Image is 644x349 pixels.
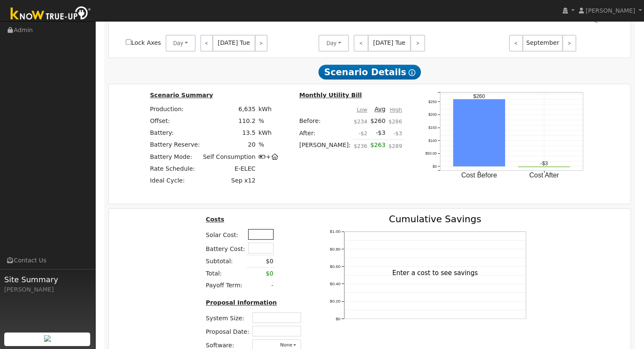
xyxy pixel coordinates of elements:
span: - [271,282,274,289]
td: $234 [352,115,369,127]
u: Costs [206,216,224,223]
td: Battery Reserve: [149,139,202,151]
text: $0 [433,164,437,168]
img: Know True-Up [6,5,95,24]
text: $200 [428,112,437,117]
td: 20 [202,139,257,151]
td: Ideal Cycle: [149,174,202,186]
text: Cost Before [462,171,498,178]
u: Monthly Utility Bill [299,92,362,98]
td: Offset: [149,115,202,127]
rect: onclick="" [518,166,570,167]
div: [PERSON_NAME] [4,285,91,294]
span: [DATE] Tue [213,35,255,52]
td: E-ELEC [202,163,257,174]
text: $0.40 [330,281,340,286]
a: < [509,35,523,52]
label: Lock Axes [126,38,161,47]
td: Battery Cost: [205,241,247,255]
rect: onclick="" [453,99,505,166]
td: $0 [246,267,275,280]
span: Site Summary [4,274,91,285]
td: 13.5 [202,127,257,139]
button: Day [166,35,196,52]
text: $100 [428,138,437,142]
td: Rate Schedule: [149,163,202,174]
span: [PERSON_NAME] [586,7,635,14]
a: > [255,35,268,52]
button: Day [318,35,349,52]
text: $0.80 [330,246,340,251]
a: > [562,35,576,52]
td: $286 [387,115,404,127]
td: System Size: [205,311,251,324]
input: Lock Axes [126,39,131,45]
u: Proposal Information [206,299,277,306]
span: Scenario Details [318,65,421,80]
td: Production: [149,104,202,115]
td: kWh [257,127,280,139]
td: Battery Mode: [149,151,202,163]
td: $236 [352,139,369,156]
u: Low [357,106,368,113]
td: kWh [257,104,280,115]
td: [PERSON_NAME]: [298,139,352,156]
td: $289 [387,139,404,156]
td: -$3 [369,127,387,139]
td: Battery: [149,127,202,139]
td: Self Consumption [202,151,257,163]
text: Enter a cost to see savings [392,269,478,277]
text: $0.60 [330,264,340,269]
td: % [257,115,280,127]
text: $50.00 [426,151,437,155]
td: $260 [369,115,387,127]
text: $0 [336,316,341,321]
img: retrieve [44,335,51,342]
td: Solar Cost: [205,228,247,241]
text: $0.20 [330,299,340,303]
span: [DATE] Tue [368,35,411,52]
text: $250 [428,99,437,104]
a: < [200,35,213,52]
text: $1.00 [330,229,340,234]
text: Cost After [529,171,559,178]
td: After: [298,127,352,139]
u: Scenario Summary [150,92,213,98]
a: > [410,35,425,52]
td: Payoff Term: [205,279,247,291]
td: 110.2 [202,115,257,127]
text: $260 [473,93,485,99]
text: Cumulative Savings [389,214,481,224]
td: $263 [369,139,387,156]
text: $150 [428,125,437,129]
td: -$2 [352,127,369,139]
td: Subtotal: [205,255,247,267]
span: Sep x12 [231,177,255,184]
i: Show Help [409,69,415,76]
td: % [257,139,280,151]
a: < [354,35,368,52]
span: September [522,35,563,52]
td: Proposal Date: [205,324,251,338]
u: High [390,106,402,113]
td: Before: [298,115,352,127]
td: + [257,151,280,163]
td: -$3 [387,127,404,139]
td: Total: [205,267,247,280]
text: -$3 [540,161,548,166]
td: 6,635 [202,104,257,115]
u: Avg [374,106,385,112]
td: $0 [246,255,275,267]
